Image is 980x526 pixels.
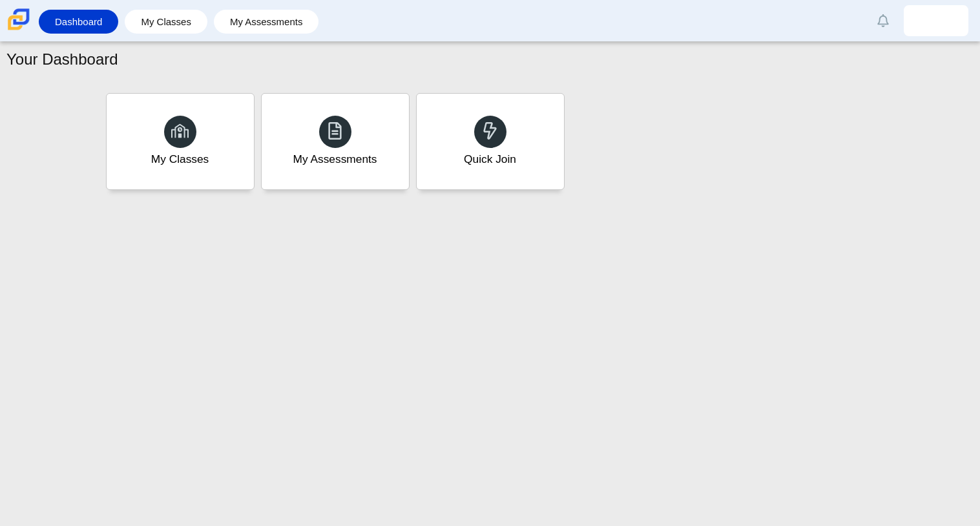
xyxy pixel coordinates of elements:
[416,93,565,190] a: Quick Join
[293,151,377,167] div: My Assessments
[261,93,410,190] a: My Assessments
[131,10,201,34] a: My Classes
[869,6,897,35] a: Alerts
[5,24,32,35] a: Carmen School of Science & Technology
[926,10,946,31] img: montrevious.roby.cteZWE
[106,93,255,190] a: My Classes
[220,10,313,34] a: My Assessments
[151,151,209,167] div: My Classes
[904,5,968,36] a: montrevious.roby.cteZWE
[464,151,516,167] div: Quick Join
[6,48,118,70] h1: Your Dashboard
[45,10,112,34] a: Dashboard
[5,6,32,33] img: Carmen School of Science & Technology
